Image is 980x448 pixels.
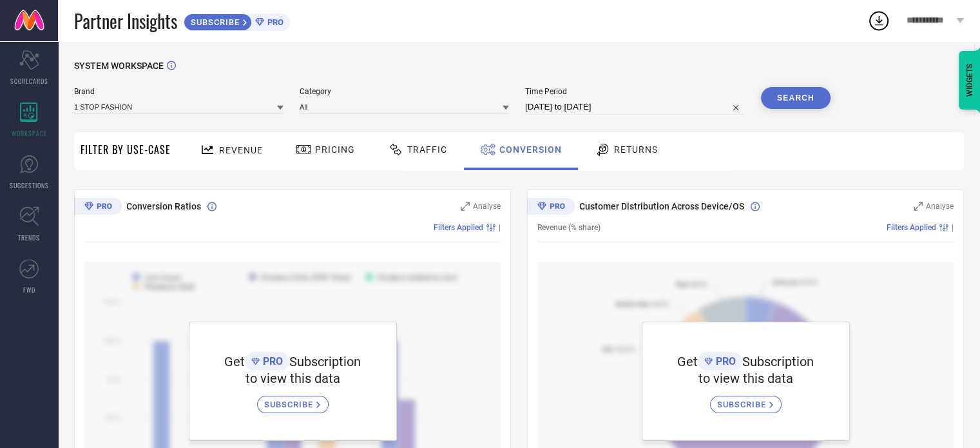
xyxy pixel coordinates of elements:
[761,87,831,109] button: Search
[74,8,177,34] span: Partner Insights
[126,201,201,211] span: Conversion Ratios
[184,17,243,27] span: SUBSCRIBE
[289,354,361,369] span: Subscription
[407,144,447,155] span: Traffic
[434,223,483,232] span: Filters Applied
[525,87,745,96] span: Time Period
[461,202,470,211] svg: Zoom
[579,201,744,211] span: Customer Distribution Across Device/OS
[527,198,575,217] div: Premium
[18,233,40,242] span: TRENDS
[257,386,329,413] a: SUBSCRIBE
[926,202,954,211] span: Analyse
[742,354,814,369] span: Subscription
[300,87,509,96] span: Category
[537,223,600,232] span: Revenue (% share)
[887,223,936,232] span: Filters Applied
[473,202,501,211] span: Analyse
[614,144,658,155] span: Returns
[219,145,263,155] span: Revenue
[74,198,122,217] div: Premium
[525,99,745,115] input: Select time period
[677,354,698,369] span: Get
[74,61,164,71] span: SYSTEM WORKSPACE
[867,9,890,32] div: Open download list
[499,223,501,232] span: |
[264,17,283,27] span: PRO
[952,223,954,232] span: |
[499,144,562,155] span: Conversion
[914,202,923,211] svg: Zoom
[224,354,245,369] span: Get
[10,76,48,86] span: SCORECARDS
[264,400,316,409] span: SUBSCRIBE
[74,87,283,96] span: Brand
[245,371,340,386] span: to view this data
[698,371,793,386] span: to view this data
[710,386,782,413] a: SUBSCRIBE
[717,400,769,409] span: SUBSCRIBE
[315,144,355,155] span: Pricing
[81,142,171,157] span: Filter By Use-Case
[12,128,47,138] span: WORKSPACE
[713,355,736,367] span: PRO
[10,180,49,190] span: SUGGESTIONS
[23,285,35,295] span: FWD
[260,355,283,367] span: PRO
[184,10,290,31] a: SUBSCRIBEPRO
